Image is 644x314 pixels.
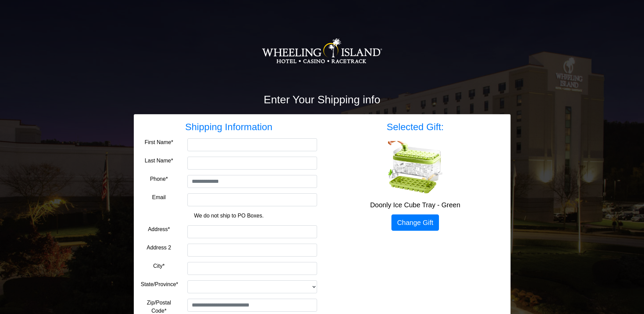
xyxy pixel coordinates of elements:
[148,225,170,233] label: Address*
[262,17,383,85] img: Logo
[327,201,503,209] h5: Doonly Ice Cube Tray - Green
[145,157,173,165] label: Last Name*
[388,141,442,195] img: Doonly Ice Cube Tray - Green
[134,93,511,106] h2: Enter Your Shipping info
[391,214,439,231] a: Change Gift
[146,212,312,220] p: We do not ship to PO Boxes.
[147,244,171,252] label: Address 2
[327,121,503,133] h3: Selected Gift:
[153,262,165,270] label: City*
[141,280,178,289] label: State/Province*
[145,138,173,146] label: First Name*
[150,175,168,183] label: Phone*
[141,121,317,133] h3: Shipping Information
[152,193,166,202] label: Email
